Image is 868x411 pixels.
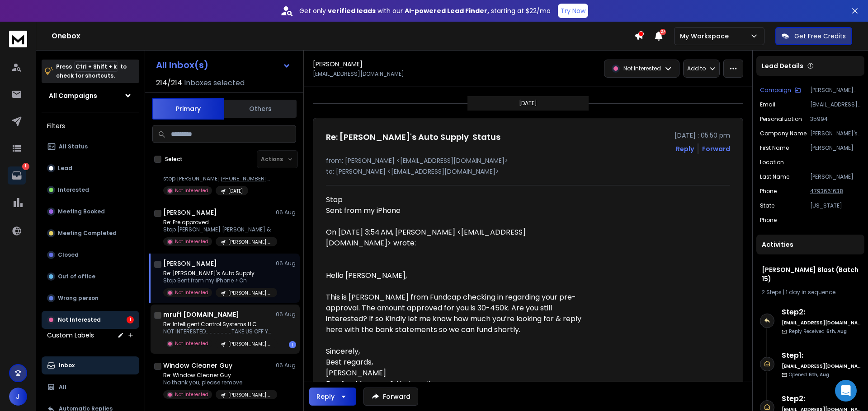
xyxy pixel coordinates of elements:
[184,78,245,88] h3: Inboxes selected
[775,27,852,45] button: Get Free Credits
[163,259,217,268] h1: [PERSON_NAME]
[760,159,784,166] p: location
[789,328,847,335] p: Reply Received
[8,166,26,185] a: 1
[326,227,590,259] blockquote: On [DATE] 3:54 AM, [PERSON_NAME] <[EMAIL_ADDRESS][DOMAIN_NAME]> wrote:
[9,388,27,406] button: J
[326,131,500,143] h1: Re: [PERSON_NAME]'s Auto Supply Status
[676,144,694,153] button: Reply
[9,31,27,47] img: logo
[163,321,272,328] p: Re: Intelligent Control Systems LLC
[228,392,272,398] p: [PERSON_NAME] Blast (Batch 15)
[660,29,666,35] span: 27
[163,208,217,217] h1: [PERSON_NAME]
[782,393,861,404] h6: Step 2 :
[42,181,139,199] button: Interested
[276,260,296,267] p: 06 Aug
[558,4,588,18] button: Try Now
[224,99,297,119] button: Others
[42,311,139,329] button: Not Interested1
[835,380,857,402] div: Open Intercom Messenger
[149,56,298,74] button: All Inbox(s)
[228,290,272,296] p: [PERSON_NAME] Blast (Batch 15)
[220,175,270,182] tcxspan: Call 219-405-9360 via 3CX
[163,175,272,182] p: stop [PERSON_NAME] [PERSON_NAME][EMAIL_ADDRESS][DOMAIN_NAME]
[326,357,590,368] div: Best regards,
[175,340,208,347] p: Not Interested
[156,78,182,88] span: 214 / 214
[826,328,847,335] span: 6th, Aug
[228,341,272,347] p: [PERSON_NAME] Blast (Batch 15)
[326,205,590,216] div: Sent from my iPhone
[680,32,732,41] p: My Workspace
[228,239,272,245] p: [PERSON_NAME] Blast #(high rev lead)
[58,186,89,194] p: Interested
[810,101,861,108] p: [EMAIL_ADDRESS][DOMAIN_NAME]
[809,371,829,378] span: 6th, Aug
[762,289,859,296] div: |
[42,378,139,396] button: All
[59,383,66,391] p: All
[326,346,590,357] div: Sincerely,
[326,167,730,176] p: to: [PERSON_NAME] <[EMAIL_ADDRESS][DOMAIN_NAME]>
[760,217,777,224] p: Phone
[326,368,590,379] div: [PERSON_NAME]
[42,289,139,307] button: Wrong person
[786,288,835,296] span: 1 day in sequence
[405,6,489,15] strong: AI-powered Lead Finder,
[782,363,861,369] h6: [EMAIL_ADDRESS][DOMAIN_NAME]
[309,388,356,406] button: Reply
[59,143,88,150] p: All Status
[519,100,537,107] p: [DATE]
[289,341,296,348] div: 1
[156,60,208,69] h1: All Inbox(s)
[49,91,97,100] h1: All Campaigns
[760,130,807,137] p: Company Name
[42,246,139,264] button: Closed
[760,87,791,94] p: Campaign
[675,131,730,140] p: [DATE] : 05:50 pm
[760,115,802,123] p: Personalization
[163,219,272,226] p: Re: Pre approved
[42,268,139,286] button: Out of office
[42,120,139,132] h3: Filters
[276,311,296,318] p: 06 Aug
[42,159,139,177] button: Lead
[760,101,775,108] p: Email
[276,362,296,369] p: 06 Aug
[58,208,105,215] p: Meeting Booked
[687,65,706,72] p: Add to
[762,265,859,283] h1: [PERSON_NAME] Blast (Batch 15)
[175,187,208,194] p: Not Interested
[316,392,335,401] div: Reply
[328,6,376,15] strong: verified leads
[74,61,118,72] span: Ctrl + Shift + k
[810,130,861,137] p: [PERSON_NAME]'s Auto Supply
[42,224,139,242] button: Meeting Completed
[782,319,861,326] h6: [EMAIL_ADDRESS][DOMAIN_NAME]
[42,356,139,374] button: Inbox
[58,273,95,280] p: Out of office
[42,87,139,105] button: All Campaigns
[326,270,590,281] div: Hello [PERSON_NAME],
[163,277,272,284] p: Stop Sent from my iPhone > On
[163,328,272,335] p: NOT INTERESTED...................TAKE US OFF YOUR
[810,173,861,180] p: [PERSON_NAME]
[163,270,272,277] p: Re: [PERSON_NAME]'s Auto Supply
[299,6,551,15] p: Get only with our starting at $22/mo
[313,60,363,69] h1: [PERSON_NAME]
[47,331,94,340] h3: Custom Labels
[782,307,861,318] h6: Step 2 :
[59,362,75,369] p: Inbox
[175,238,208,245] p: Not Interested
[810,115,861,123] p: 35994
[58,165,72,172] p: Lead
[163,361,232,370] h1: Window Cleaner Guy
[561,6,585,15] p: Try Now
[163,372,272,379] p: Re: Window Cleaner Guy
[760,144,789,152] p: First Name
[313,70,404,78] p: [EMAIL_ADDRESS][DOMAIN_NAME]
